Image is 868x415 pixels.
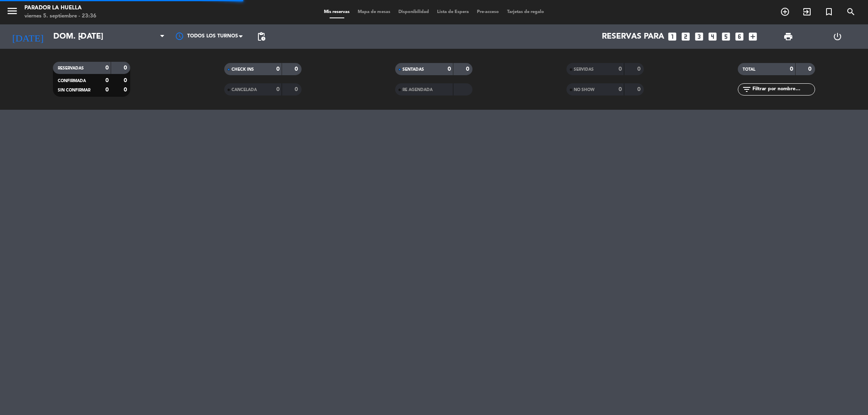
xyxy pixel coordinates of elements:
span: Reservas para [602,32,664,41]
i: looks_one [667,31,678,42]
strong: 0 [808,66,813,72]
i: looks_two [680,31,691,42]
span: pending_actions [256,32,266,41]
span: RESERVADAS [58,66,84,70]
i: looks_4 [707,31,718,42]
i: looks_5 [721,31,731,42]
i: looks_6 [734,31,745,42]
i: arrow_drop_down [76,32,85,41]
strong: 0 [466,66,471,72]
div: Parador La Huella [24,4,96,12]
strong: 0 [637,87,642,92]
span: SIN CONFIRMAR [58,88,90,92]
button: menu [6,5,18,20]
span: Lista de Espera [433,10,473,14]
strong: 0 [124,87,129,93]
span: TOTAL [743,67,755,72]
span: Mapa de mesas [354,10,394,14]
span: SENTADAS [402,67,424,72]
input: Filtrar por nombre... [752,85,815,94]
span: SERVIDAS [574,67,594,72]
strong: 0 [295,66,300,72]
span: print [783,32,793,41]
i: filter_list [742,85,752,94]
span: Disponibilidad [394,10,433,14]
span: Mis reservas [320,10,354,14]
strong: 0 [276,66,280,72]
i: power_settings_new [833,32,842,41]
i: add_box [748,31,758,42]
strong: 0 [619,66,622,72]
div: viernes 5. septiembre - 23:36 [24,12,96,20]
i: looks_3 [694,31,704,42]
span: NO SHOW [574,88,595,92]
span: Tarjetas de regalo [503,10,548,14]
strong: 0 [105,87,109,93]
i: search [846,7,856,17]
div: LOG OUT [813,24,862,49]
span: CANCELADA [232,88,257,92]
span: CONFIRMADA [58,79,86,83]
strong: 0 [124,78,129,83]
strong: 0 [448,66,451,72]
span: Pre-acceso [473,10,503,14]
i: menu [6,5,18,17]
strong: 0 [295,87,300,92]
strong: 0 [105,78,109,83]
strong: 0 [790,66,793,72]
span: CHECK INS [232,67,254,72]
strong: 0 [619,87,622,92]
i: exit_to_app [802,7,812,17]
strong: 0 [124,65,129,71]
i: turned_in_not [824,7,834,17]
i: [DATE] [6,28,49,46]
strong: 0 [637,66,642,72]
span: RE AGENDADA [402,88,433,92]
i: add_circle_outline [780,7,790,17]
strong: 0 [276,87,280,92]
strong: 0 [105,65,109,71]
